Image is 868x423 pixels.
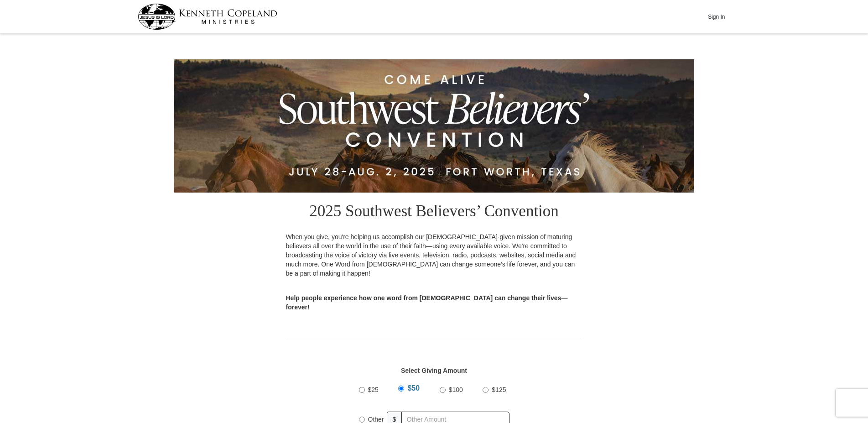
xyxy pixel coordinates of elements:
span: $25 [368,386,379,393]
img: kcm-header-logo.svg [138,4,277,30]
span: $125 [492,386,506,393]
span: $50 [407,384,420,392]
strong: Help people experience how one word from [DEMOGRAPHIC_DATA] can change their lives—forever! [286,294,568,311]
span: $100 [449,386,463,393]
span: Other [368,416,384,423]
p: When you give, you're helping us accomplish our [DEMOGRAPHIC_DATA]-given mission of maturing beli... [286,232,582,278]
strong: Select Giving Amount [401,367,467,374]
h1: 2025 Southwest Believers’ Convention [286,193,582,232]
button: Sign In [703,10,730,24]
